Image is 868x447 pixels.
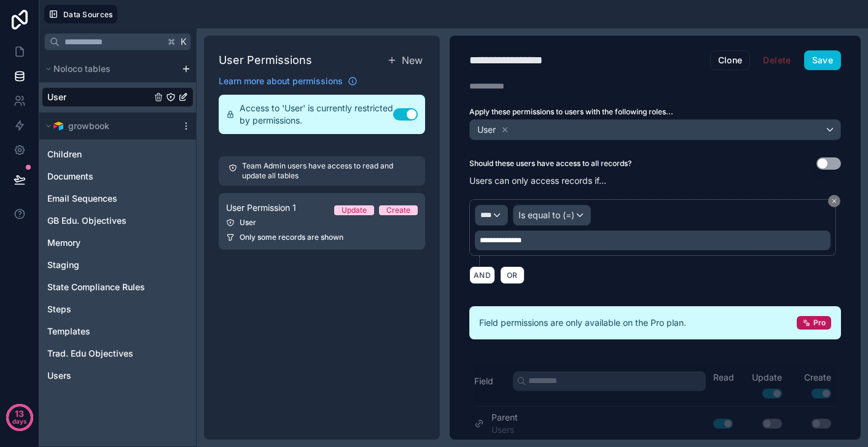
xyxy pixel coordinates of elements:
[513,205,591,226] button: Is equal to (=)
[500,266,525,284] button: OR
[469,119,841,140] button: User
[385,50,425,70] button: New
[469,266,495,284] button: AND
[342,205,367,215] div: Update
[504,271,520,280] span: OR
[12,413,27,430] p: days
[63,10,113,19] span: Data Sources
[226,218,418,227] div: User
[469,107,841,117] label: Apply these permissions to users with the following roles...
[518,209,574,221] span: Is equal to (=)
[179,38,188,46] span: K
[15,408,24,420] p: 13
[219,75,358,87] a: Learn more about permissions
[240,102,393,127] span: Access to 'User' is currently restricted by permissions.
[219,52,312,69] h1: User Permissions
[469,175,841,187] p: Users can only access records if...
[477,124,496,136] span: User
[242,161,415,181] p: Team Admin users have access to read and update all tables
[44,5,117,23] button: Data Sources
[813,318,826,328] span: Pro
[219,75,343,87] span: Learn more about permissions
[240,232,343,242] span: Only some records are shown
[219,193,425,250] a: User Permission 1UpdateCreateUserOnly some records are shown
[710,50,751,70] button: Clone
[402,53,423,68] span: New
[804,50,841,70] button: Save
[226,202,296,214] span: User Permission 1
[479,317,686,329] span: Field permissions are only available on the Pro plan.
[386,205,410,215] div: Create
[469,159,631,168] label: Should these users have access to all records?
